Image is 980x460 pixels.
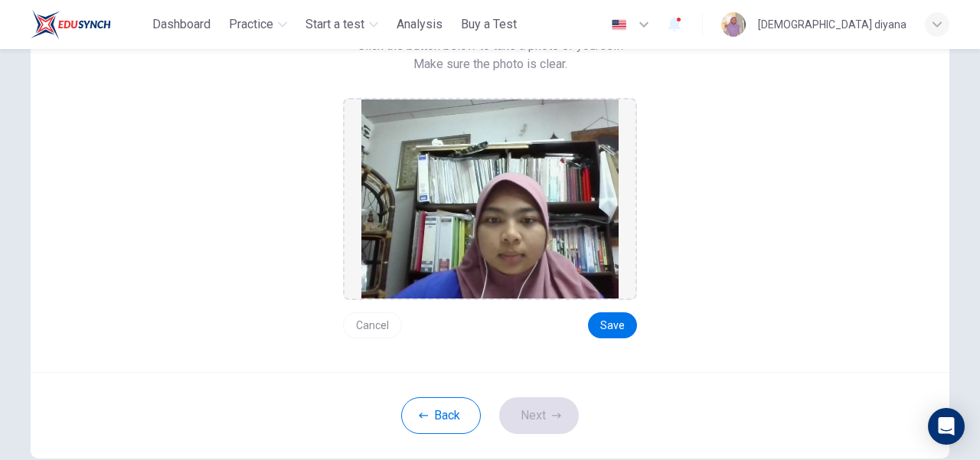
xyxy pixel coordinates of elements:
[401,397,481,434] button: Back
[229,15,273,34] span: Practice
[928,408,965,445] div: Open Intercom Messenger
[305,15,364,34] span: Start a test
[758,15,906,34] div: [DEMOGRAPHIC_DATA] diyana
[455,11,523,38] button: Buy a Test
[299,11,384,38] button: Start a test
[397,15,443,34] span: Analysis
[588,312,637,338] button: Save
[223,11,293,38] button: Practice
[361,100,619,299] img: preview screemshot
[461,15,517,34] span: Buy a Test
[343,312,402,338] button: Cancel
[413,55,567,73] span: Make sure the photo is clear.
[31,9,146,40] a: ELTC logo
[152,15,211,34] span: Dashboard
[609,19,629,31] img: en
[31,9,111,40] img: ELTC logo
[146,11,217,38] button: Dashboard
[390,11,449,38] button: Analysis
[721,12,746,37] img: Profile picture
